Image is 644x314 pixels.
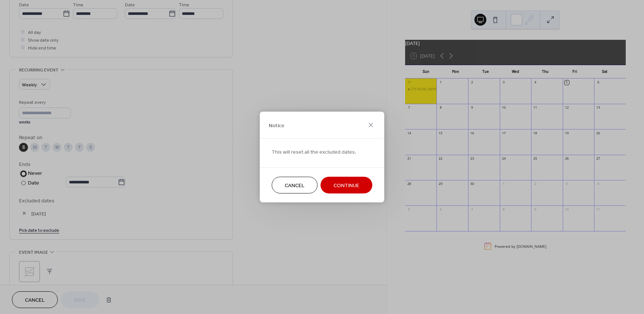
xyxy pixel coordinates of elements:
[285,182,304,190] span: Cancel
[272,148,356,156] span: This will reset all the excluded dates.
[321,177,372,193] button: Continue
[334,182,359,190] span: Continue
[272,177,318,193] button: Cancel
[269,122,284,129] span: Notice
